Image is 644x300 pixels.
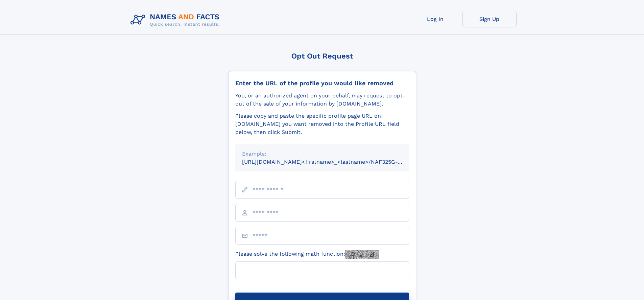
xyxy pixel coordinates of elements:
[242,150,402,158] div: Example:
[228,52,416,60] div: Opt Out Request
[408,11,462,27] a: Log In
[235,79,409,87] div: Enter the URL of the profile you would like removed
[235,250,379,259] label: Please solve the following math function:
[235,112,409,136] div: Please copy and paste the specific profile page URL on [DOMAIN_NAME] you want removed into the Pr...
[242,159,422,165] small: [URL][DOMAIN_NAME]<firstname>_<lastname>/NAF325G-xxxxxxxx
[462,11,517,27] a: Sign Up
[128,11,225,29] img: Logo Names and Facts
[235,92,409,108] div: You, or an authorized agent on your behalf, may request to opt-out of the sale of your informatio...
